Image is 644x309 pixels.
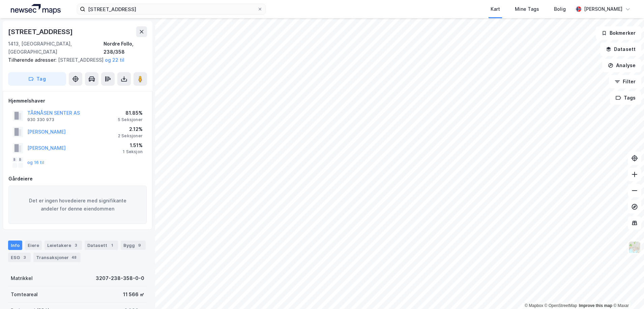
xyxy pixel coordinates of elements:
div: 930 330 973 [27,117,54,122]
div: Gårdeiere [8,175,147,183]
div: [PERSON_NAME] [584,5,622,13]
div: 3 [21,254,28,261]
div: Bygg [121,241,146,250]
div: Info [8,241,22,250]
div: Mine Tags [515,5,539,13]
div: 3207-238-358-0-0 [96,274,144,282]
div: 9 [136,242,143,249]
button: Tags [610,91,641,105]
a: Improve this map [579,303,612,308]
div: 11 566 ㎡ [123,290,144,299]
div: [STREET_ADDRESS] [8,26,74,37]
div: 5 Seksjoner [118,117,143,122]
div: Det er ingen hovedeiere med signifikante andeler for denne eiendommen [8,186,147,224]
div: Transaksjoner [33,253,81,262]
img: Z [628,241,641,254]
div: Eiere [25,241,42,250]
div: Datasett [85,241,118,250]
div: Matrikkel [11,274,33,282]
div: Nordre Follo, 238/358 [104,40,147,56]
div: 1 [109,242,115,249]
button: Datasett [600,43,641,56]
a: Mapbox [525,303,543,308]
div: [STREET_ADDRESS] [8,56,142,64]
button: Filter [609,75,641,88]
button: Tag [8,72,66,86]
div: 81.85% [118,109,143,117]
span: Tilhørende adresser: [8,57,58,63]
div: 48 [70,254,78,261]
div: Kart [491,5,500,13]
button: Bokmerker [596,26,641,40]
div: Bolig [554,5,566,13]
div: 1413, [GEOGRAPHIC_DATA], [GEOGRAPHIC_DATA] [8,40,104,56]
div: 2 Seksjoner [118,133,143,139]
div: Tomteareal [11,290,38,299]
iframe: Chat Widget [610,277,644,309]
div: 1.51% [123,141,143,149]
img: logo.a4113a55bc3d86da70a041830d287a7e.svg [11,4,61,14]
div: 1 Seksjon [123,149,143,154]
button: Analyse [602,59,641,72]
div: Hjemmelshaver [8,97,147,105]
a: OpenStreetMap [545,303,577,308]
div: ESG [8,253,31,262]
div: Leietakere [45,241,82,250]
div: 3 [72,242,79,249]
div: 2.12% [118,125,143,133]
input: Søk på adresse, matrikkel, gårdeiere, leietakere eller personer [85,4,257,14]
